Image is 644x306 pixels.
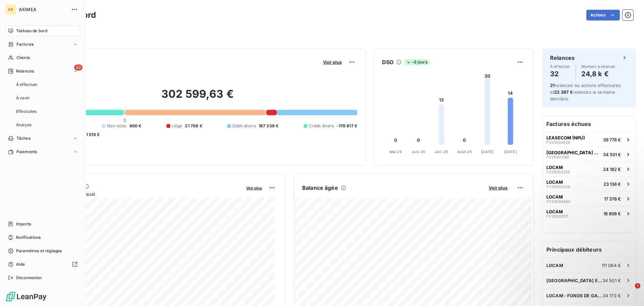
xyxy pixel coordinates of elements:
[550,54,575,62] h6: Relances
[546,165,563,170] span: LOCAM
[457,149,472,154] tspan: Août 25
[382,58,393,66] h6: DSO
[546,150,600,155] span: [GEOGRAPHIC_DATA] ET [GEOGRAPHIC_DATA]
[84,132,100,138] span: -1 519 €
[16,55,30,61] span: Clients
[554,89,573,95] span: 22 387 €
[542,132,636,147] button: LEASECOM (NPU)FV2300482939 776 €
[546,155,569,159] span: FV25003188
[603,211,621,216] span: 16 808 €
[550,83,555,88] span: 21
[19,7,67,12] span: AXIMEA
[38,190,241,198] span: Chiffre d'affaires mensuel
[16,68,34,74] span: Relances
[546,209,563,214] span: LOCAM
[16,149,37,155] span: Paiements
[542,162,636,176] button: LOCAMFV2500325524 182 €
[603,167,621,172] span: 24 182 €
[546,135,585,140] span: LEASECOM (NPU)
[542,176,636,191] button: LOCAMFV2500322823 138 €
[489,185,507,190] span: Voir plus
[185,123,202,129] span: 21 788 €
[487,185,509,191] button: Voir plus
[16,234,41,241] span: Notifications
[404,59,429,65] span: -6 jours
[603,137,621,142] span: 39 776 €
[16,95,30,101] span: À venir
[5,259,80,270] a: Aide
[542,191,636,206] button: LOCAMFV2300446417 378 €
[635,283,640,289] span: 1
[74,64,83,71] span: 32
[129,123,142,129] span: 900 €
[38,87,357,107] h2: 302 599,63 €
[481,149,494,154] tspan: [DATE]
[586,10,620,20] button: Actions
[604,196,621,202] span: 17 378 €
[107,123,126,129] span: Non-échu
[546,194,563,200] span: LOCAM
[546,140,570,144] span: FV23004829
[621,283,637,299] iframe: Intercom live chat
[16,28,47,34] span: Tableau de bord
[123,118,126,123] span: 0
[16,135,31,141] span: Tâches
[302,184,338,192] h6: Balance âgée
[5,4,16,15] div: AX
[323,59,342,65] span: Voir plus
[542,206,636,221] button: LOCAMFV2500251116 808 €
[510,241,644,288] iframe: Intercom notifications message
[16,221,31,227] span: Imports
[389,149,402,154] tspan: Mai 25
[5,291,47,302] img: Logo LeanPay
[504,149,517,154] tspan: [DATE]
[581,64,615,69] span: Montant à relancer
[546,200,570,204] span: FV23004464
[546,170,570,174] span: FV25003255
[172,123,182,129] span: Litige
[435,149,448,154] tspan: Juil. 25
[546,293,603,298] span: LOCAM - FONDS DE GARANTIE PST NORD
[581,69,615,79] h4: 24,8 k €
[309,123,334,129] span: Crédit divers
[321,59,344,65] button: Voir plus
[603,293,621,298] span: 34 173 €
[232,123,256,129] span: Débit divers
[16,108,37,115] span: Effectuées
[542,116,636,132] h6: Factures échues
[16,82,38,88] span: À effectuer
[246,186,262,190] span: Voir plus
[546,179,563,185] span: LOCAM
[550,64,570,69] span: À effectuer
[546,214,568,218] span: FV25002511
[603,152,621,157] span: 34 501 €
[336,123,357,129] span: -178 917 €
[16,275,42,281] span: Déconnexion
[412,149,425,154] tspan: Juin 25
[542,147,636,162] button: [GEOGRAPHIC_DATA] ET [GEOGRAPHIC_DATA]FV2500318834 501 €
[550,83,621,101] span: relances ou actions effectuées et relancés la semaine dernière.
[16,261,25,267] span: Aide
[550,69,570,79] h4: 32
[259,123,278,129] span: 167 338 €
[16,122,32,128] span: Analyse
[16,248,62,254] span: Paramètres et réglages
[16,41,34,47] span: Factures
[546,185,570,189] span: FV25003228
[244,185,264,191] button: Voir plus
[603,181,621,187] span: 23 138 €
